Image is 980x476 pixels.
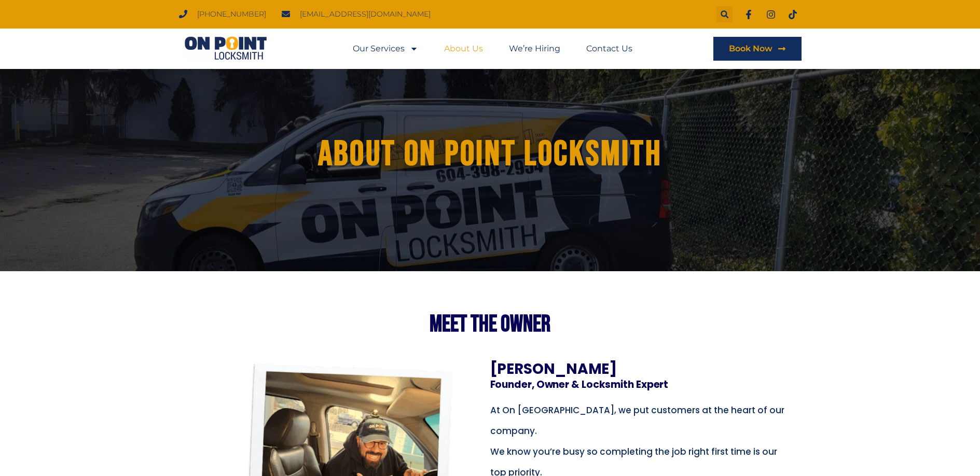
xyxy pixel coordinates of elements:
h3: [PERSON_NAME] [490,362,781,376]
h2: MEET THE Owner [200,313,781,336]
span: [PHONE_NUMBER] [195,7,266,21]
h1: About ON POINT LOCKSMITH [211,135,770,174]
nav: Menu [353,37,632,61]
a: Our Services [353,37,418,61]
span: Book Now [729,45,772,53]
a: We’re Hiring [509,37,560,61]
a: About Us [444,37,483,61]
p: At On [GEOGRAPHIC_DATA], we put customers at the heart of our company. [490,400,794,441]
div: Search [716,6,733,22]
a: Contact Us [586,37,632,61]
h3: Founder, Owner & Locksmith Expert [490,380,781,389]
a: Book Now [713,37,802,61]
span: [EMAIL_ADDRESS][DOMAIN_NAME] [297,7,431,21]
